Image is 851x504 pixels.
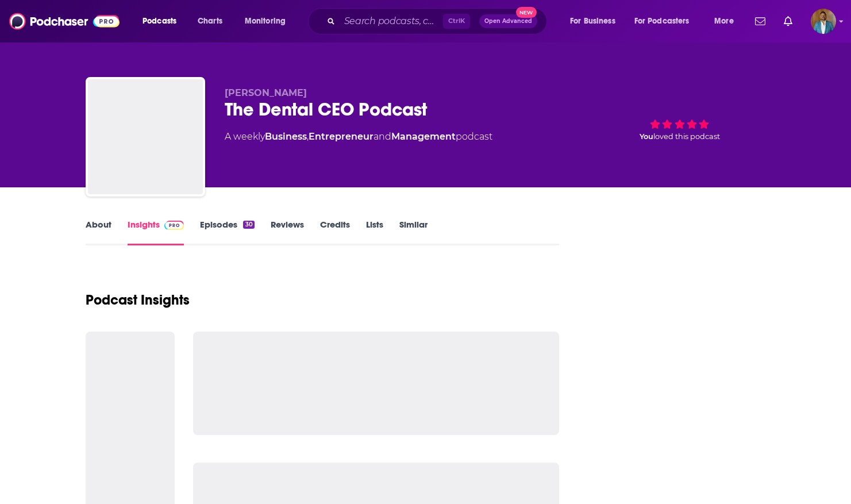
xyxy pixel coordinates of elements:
[190,12,229,30] a: Charts
[319,8,558,34] div: Search podcasts, credits, & more...
[627,12,706,30] button: open menu
[594,87,766,159] div: Youloved this podcast
[366,219,383,245] a: Lists
[9,10,120,32] img: Podchaser - Follow, Share and Rate Podcasts
[653,132,720,141] span: loved this podcast
[484,18,532,24] span: Open Advanced
[164,221,184,230] img: Podchaser Pro
[479,14,537,28] button: Open AdvancedNew
[811,9,836,34] button: Show profile menu
[443,14,470,29] span: Ctrl K
[811,9,836,34] span: Logged in as smortier42491
[128,219,184,245] a: InsightsPodchaser Pro
[307,131,309,142] span: ,
[340,12,443,30] input: Search podcasts, credits, & more...
[714,13,734,29] span: More
[271,219,304,245] a: Reviews
[309,131,373,142] a: Entrepreneur
[86,291,190,309] h1: Podcast Insights
[143,13,176,29] span: Podcasts
[516,7,537,18] span: New
[570,13,615,29] span: For Business
[779,11,797,31] a: Show notifications dropdown
[225,130,492,144] div: A weekly podcast
[225,87,307,98] span: [PERSON_NAME]
[198,13,222,29] span: Charts
[134,12,191,30] button: open menu
[320,219,350,245] a: Credits
[237,12,301,30] button: open menu
[391,131,456,142] a: Management
[243,221,254,229] div: 30
[265,131,307,142] a: Business
[640,132,653,141] span: You
[706,12,748,30] button: open menu
[811,9,836,34] img: User Profile
[245,13,286,29] span: Monitoring
[86,219,111,245] a: About
[399,219,428,245] a: Similar
[562,12,630,30] button: open menu
[373,131,391,142] span: and
[750,11,770,31] a: Show notifications dropdown
[200,219,254,245] a: Episodes30
[634,13,690,29] span: For Podcasters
